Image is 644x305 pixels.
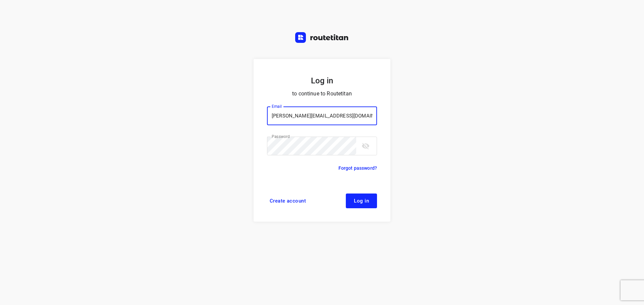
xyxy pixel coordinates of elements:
p: to continue to Routetitan [267,89,377,98]
img: Routetitan [295,32,349,43]
a: Create account [267,194,309,208]
span: Log in [354,198,369,204]
span: Create account [270,198,306,204]
a: Routetitan [295,32,349,45]
button: toggle password visibility [359,139,372,153]
button: Log in [346,194,377,208]
a: Forgot password? [338,164,377,172]
h5: Log in [267,75,377,86]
